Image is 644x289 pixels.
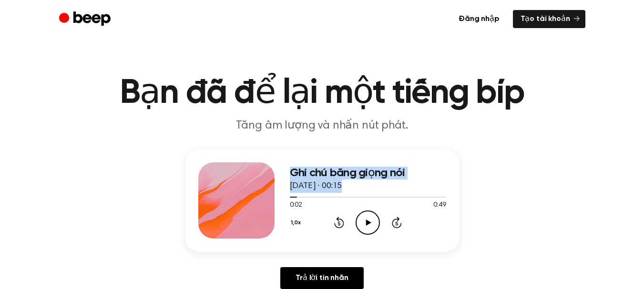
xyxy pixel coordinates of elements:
a: Tiếng bíp [59,10,113,29]
font: 1,0x [291,220,301,226]
font: [DATE] · 00:15 [290,182,342,190]
font: Tạo tài khoản [521,15,570,23]
font: Tăng âm lượng và nhấn nút phát. [236,120,408,131]
font: 0:49 [433,202,446,209]
font: Đăng nhập [459,15,500,23]
a: Trả lời tin nhắn [280,267,363,289]
font: Ghi chú bằng giọng nói [290,167,405,179]
a: Tạo tài khoản [513,10,585,28]
font: Trả lời tin nhắn [296,274,348,282]
font: Bạn đã để lại một tiếng bíp [120,76,524,110]
a: Đăng nhập [451,10,507,28]
font: 0:02 [290,202,302,209]
button: 1,0x [290,215,305,231]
